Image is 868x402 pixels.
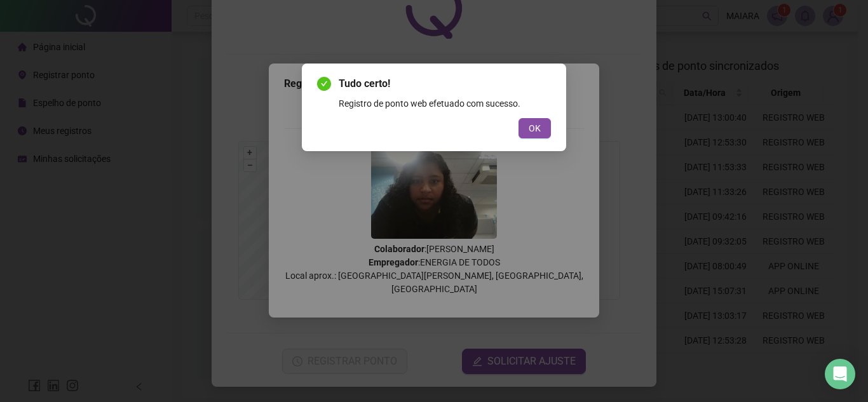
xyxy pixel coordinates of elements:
span: check-circle [317,77,331,91]
span: Tudo certo! [339,76,551,91]
div: Open Intercom Messenger [825,359,855,389]
span: OK [529,121,541,135]
button: OK [519,118,551,138]
div: Registro de ponto web efetuado com sucesso. [339,97,551,111]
